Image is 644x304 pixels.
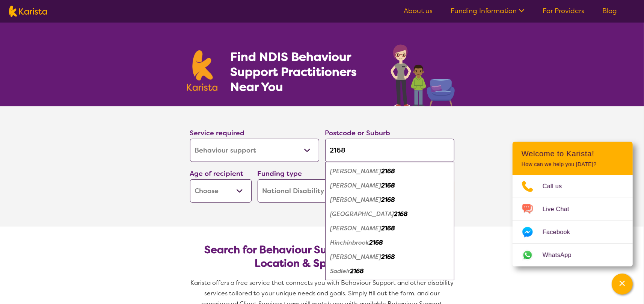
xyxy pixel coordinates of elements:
[187,50,218,91] img: Karista logo
[382,253,395,261] em: 2168
[325,139,454,162] input: Type
[329,221,451,236] div: Heckenberg 2168
[382,181,395,189] em: 2168
[330,167,382,175] em: [PERSON_NAME]
[329,178,451,193] div: Busby 2168
[382,196,395,204] em: 2168
[325,129,391,138] label: Postcode or Suburb
[382,224,395,232] em: 2168
[350,267,364,275] em: 2168
[612,274,633,295] button: Channel Menu
[602,6,617,15] a: Blog
[543,227,579,238] span: Facebook
[543,181,571,192] span: Call us
[389,41,457,106] img: behaviour-support
[329,264,451,278] div: Sadleir 2168
[9,6,47,17] img: Karista logo
[330,210,394,218] em: [GEOGRAPHIC_DATA]
[329,193,451,207] div: Cartwright 2168
[330,224,382,232] em: [PERSON_NAME]
[196,243,448,270] h2: Search for Behaviour Support Practitioners by Location & Specific Needs
[330,196,382,204] em: [PERSON_NAME]
[513,244,633,266] a: Web link opens in a new tab.
[190,129,245,138] label: Service required
[404,6,433,15] a: About us
[330,239,370,247] em: Hinchinbrook
[513,142,633,266] div: Channel Menu
[370,239,383,247] em: 2168
[329,250,451,264] div: Miller 2168
[329,164,451,178] div: Ashcroft 2168
[522,161,624,168] p: How can we help you [DATE]?
[258,169,302,178] label: Funding type
[513,175,633,266] ul: Choose channel
[329,236,451,250] div: Hinchinbrook 2168
[543,204,578,215] span: Live Chat
[382,167,395,175] em: 2168
[330,253,382,261] em: [PERSON_NAME]
[543,6,584,15] a: For Providers
[394,210,408,218] em: 2168
[451,6,525,15] a: Funding Information
[230,49,376,94] h1: Find NDIS Behaviour Support Practitioners Near You
[330,181,382,189] em: [PERSON_NAME]
[330,267,350,275] em: Sadleir
[522,149,624,158] h2: Welcome to Karista!
[543,250,581,261] span: WhatsApp
[329,207,451,221] div: Green Valley 2168
[190,169,244,178] label: Age of recipient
